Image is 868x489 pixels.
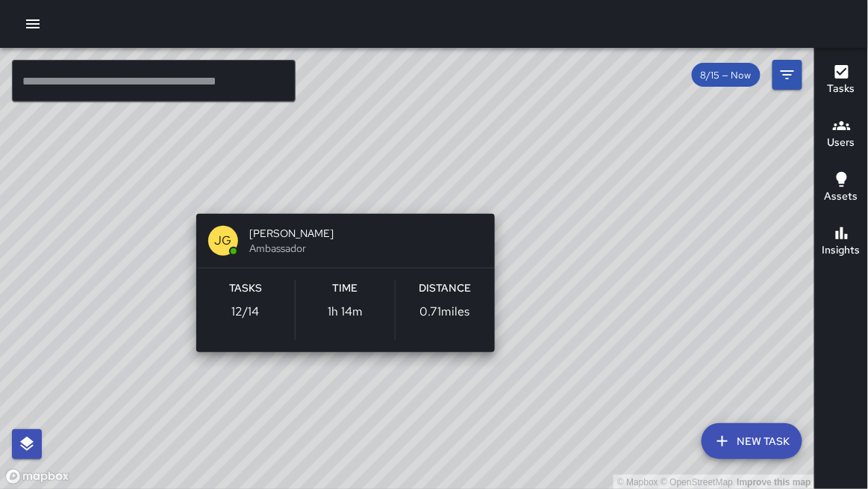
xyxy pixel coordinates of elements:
button: JG[PERSON_NAME]AmbassadorTasks12/14Time1h 14mDistance0.71miles [196,214,495,352]
p: 1h 14m [328,303,363,321]
span: [PERSON_NAME] [250,226,483,241]
h6: Users [828,135,855,151]
button: Filters [772,60,802,90]
h6: Insights [822,242,861,259]
h6: Distance [419,280,471,297]
button: New Task [702,423,802,459]
h6: Time [333,280,358,297]
button: Insights [815,215,868,269]
span: 8/15 — Now [692,69,761,81]
h6: Assets [825,188,858,205]
button: Assets [815,162,868,215]
p: 12 / 14 [231,303,259,321]
button: Users [815,108,868,162]
h6: Tasks [828,81,855,97]
h6: Tasks [229,280,262,297]
p: JG [214,232,231,250]
p: 0.71 miles [420,303,470,321]
span: Ambassador [250,241,483,256]
button: Tasks [815,54,868,108]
